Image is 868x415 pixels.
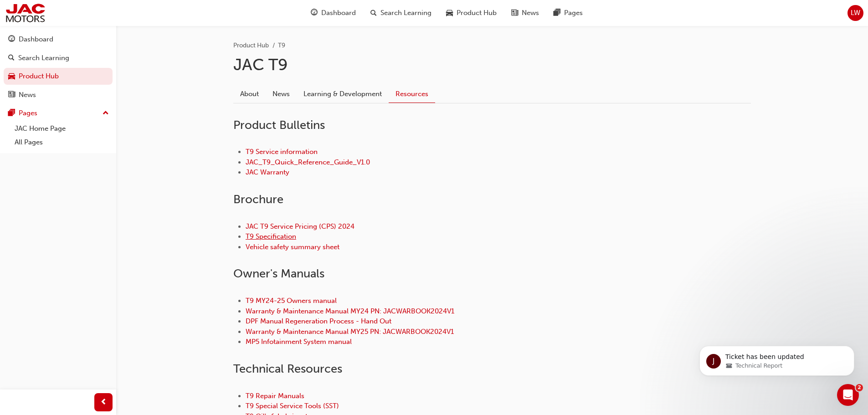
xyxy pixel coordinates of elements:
a: T9 Repair Manuals [246,392,304,400]
a: car-iconProduct Hub [439,4,504,22]
a: Warranty & Maintenance Manual MY25 PN: JACWARBOOK2024V1 [246,328,454,336]
div: News [19,90,36,100]
span: Pages [564,8,583,18]
a: JAC_T9_Quick_Reference_Guide_V1.0 [246,158,370,166]
img: jac-portal [5,3,46,23]
a: JAC Warranty [246,168,289,176]
span: search-icon [370,7,377,19]
span: news-icon [8,91,15,99]
span: 2 [856,384,863,391]
span: News [522,8,539,18]
a: T9 MY24-25 Owners manual [246,297,337,305]
iframe: Intercom notifications message [686,327,868,390]
h2: Owner ' s Manuals [233,266,751,281]
a: MP5 Infotainment System manual [246,338,352,346]
div: Search Learning [18,53,69,63]
a: news-iconNews [504,4,546,22]
a: Warranty & Maintenance Manual MY24 PN: JACWARBOOK2024V1 [246,307,454,315]
button: LW [847,5,863,21]
a: News [4,87,113,103]
span: search-icon [8,54,15,62]
span: LW [851,8,860,18]
span: pages-icon [8,109,15,118]
a: T9 Service information [246,148,318,156]
a: Vehicle safety summary sheet [246,243,339,251]
span: Product Hub [457,8,497,18]
a: Product Hub [4,68,113,85]
a: About [233,85,266,102]
h2: Brochure [233,192,751,207]
a: News [266,85,297,102]
span: car-icon [8,72,15,81]
span: news-icon [511,7,518,19]
span: Search Learning [380,8,431,18]
a: Product Hub [233,41,269,49]
span: car-icon [446,7,453,19]
span: pages-icon [554,7,560,19]
a: Search Learning [4,50,113,67]
h1: JAC T9 [233,55,751,75]
a: Resources [389,85,435,103]
a: DPF Manual Regeneration Process - Hand Out [246,317,391,325]
a: Dashboard [4,31,113,48]
iframe: Intercom live chat [837,384,859,406]
button: Pages [4,105,113,122]
button: DashboardSearch LearningProduct HubNews [4,29,113,105]
a: JAC Home Page [11,122,113,136]
div: Pages [19,108,37,118]
span: up-icon [103,108,109,119]
span: Dashboard [321,8,356,18]
span: guage-icon [8,36,15,44]
a: guage-iconDashboard [303,4,363,22]
a: Learning & Development [297,85,389,102]
a: JAC T9 Service Pricing (CPS) 2024 [246,222,354,231]
span: guage-icon [311,7,318,19]
li: T9 [278,41,285,51]
div: Dashboard [19,34,53,45]
a: search-iconSearch Learning [363,4,439,22]
a: pages-iconPages [546,4,590,22]
a: T9 Special Service Tools (SST) [246,402,339,410]
a: T9 Specification [246,232,296,241]
a: All Pages [11,135,113,149]
span: prev-icon [100,397,107,408]
h2: Technical Resources [233,362,751,376]
h2: Product Bulletins [233,118,751,133]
